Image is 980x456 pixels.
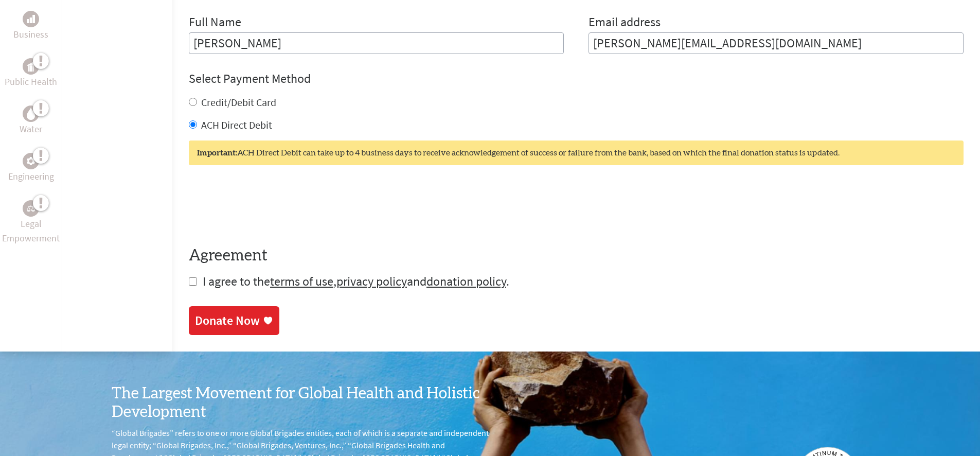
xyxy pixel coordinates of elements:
[13,27,48,42] p: Business
[27,61,35,72] img: Public Health
[13,11,48,42] a: BusinessBusiness
[23,200,39,217] div: Legal Empowerment
[589,14,661,32] label: Email address
[270,273,333,289] a: terms of use
[189,32,564,54] input: Enter Full Name
[189,14,241,32] label: Full Name
[5,58,57,89] a: Public HealthPublic Health
[5,75,57,89] p: Public Health
[23,58,39,75] div: Public Health
[20,122,42,136] p: Water
[23,106,39,122] div: Water
[8,169,54,184] p: Engineering
[23,11,39,27] div: Business
[195,312,260,329] div: Donate Now
[23,153,39,169] div: Engineering
[2,217,60,245] p: Legal Empowerment
[589,32,964,54] input: Your Email
[2,200,60,245] a: Legal EmpowermentLegal Empowerment
[189,306,279,335] a: Donate Now
[20,106,42,136] a: WaterWater
[201,118,272,131] label: ACH Direct Debit
[27,205,35,212] img: Legal Empowerment
[27,157,35,165] img: Engineering
[201,96,276,109] label: Credit/Debit Card
[27,15,35,23] img: Business
[189,247,964,265] h4: Agreement
[8,153,54,184] a: EngineeringEngineering
[189,186,345,226] iframe: reCAPTCHA
[189,141,964,165] div: ACH Direct Debit can take up to 4 business days to receive acknowledgement of success or failure ...
[336,273,407,289] a: privacy policy
[203,273,509,289] span: I agree to the , and .
[112,384,490,422] h3: The Largest Movement for Global Health and Holistic Development
[27,108,35,120] img: Water
[189,71,964,87] h4: Select Payment Method
[197,149,237,157] strong: Important:
[426,273,506,289] a: donation policy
